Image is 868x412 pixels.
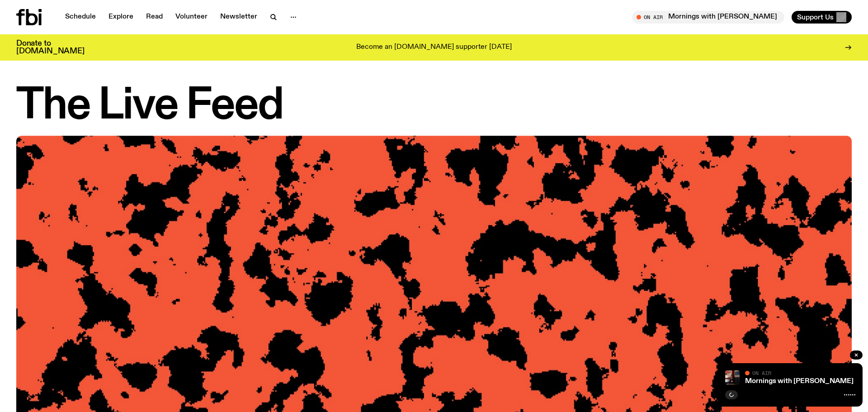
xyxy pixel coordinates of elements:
h1: The Live Feed [16,86,852,127]
span: Support Us [797,13,834,21]
a: Volunteer [170,11,213,24]
p: Become an [DOMAIN_NAME] supporter [DATE] [356,43,512,52]
a: Mornings with [PERSON_NAME] [745,378,854,385]
a: Read [141,11,168,24]
a: Newsletter [215,11,263,24]
a: Schedule [60,11,101,24]
button: Support Us [792,11,852,24]
a: Explore [103,11,139,24]
button: On AirMornings with [PERSON_NAME] [632,11,784,24]
span: On Air [752,370,771,376]
h3: Donate to [DOMAIN_NAME] [16,40,85,55]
